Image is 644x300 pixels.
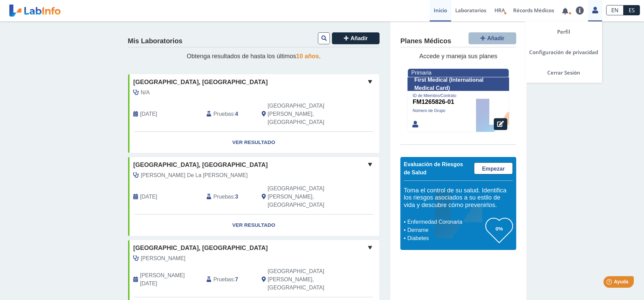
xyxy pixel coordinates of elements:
[133,243,268,253] span: [GEOGRAPHIC_DATA], [GEOGRAPHIC_DATA]
[141,254,185,263] span: Ambert Valderrama, Luis
[268,267,343,292] span: San Juan, PR
[128,132,379,153] a: Ver Resultado
[332,32,380,44] button: Añadir
[487,35,505,41] span: Añadir
[213,193,233,201] span: Pruebas
[140,271,201,288] span: 2024-01-08
[482,166,505,172] span: Empezar
[141,89,150,97] span: N/A
[235,111,238,117] b: 4
[187,53,321,60] span: Obtenga resultados de hasta los últimos .
[140,110,157,118] span: 2024-07-19
[128,37,182,45] h4: Mis Laboratorios
[268,185,343,209] span: San Juan, PR
[133,160,268,170] span: [GEOGRAPHIC_DATA], [GEOGRAPHIC_DATA]
[525,21,602,42] a: Perfil
[201,267,256,292] div: :
[213,110,233,118] span: Pruebas
[351,35,368,41] span: Añadir
[419,53,497,60] span: Accede y maneja sus planes
[128,215,379,236] a: Ver Resultado
[405,226,486,234] li: Derrame
[140,193,157,201] span: 2024-03-26
[400,37,451,45] h4: Planes Médicos
[494,7,505,14] span: HRA
[268,102,343,126] span: San Juan, PR
[583,273,637,293] iframe: Help widget launcher
[606,5,624,15] a: EN
[213,275,233,284] span: Pruebas
[404,161,463,175] span: Evaluación de Riesgos de Salud
[486,224,513,233] h3: 0%
[133,78,268,87] span: [GEOGRAPHIC_DATA], [GEOGRAPHIC_DATA]
[469,32,516,44] button: Añadir
[404,187,513,209] h5: Toma el control de su salud. Identifica los riesgos asociados a su estilo de vida y descubre cómo...
[411,70,431,76] span: Primaria
[525,62,602,83] a: Cerrar Sesión
[201,185,256,209] div: :
[235,277,238,282] b: 7
[525,42,602,62] a: Configuración de privacidad
[624,5,640,15] a: ES
[201,102,256,126] div: :
[405,234,486,242] li: Diabetes
[296,53,319,60] span: 10 años
[474,162,513,174] a: Empezar
[235,194,238,200] b: 3
[405,218,486,226] li: Enfermedad Coronaria
[141,171,248,179] span: Garcia De La Rosa, Deniz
